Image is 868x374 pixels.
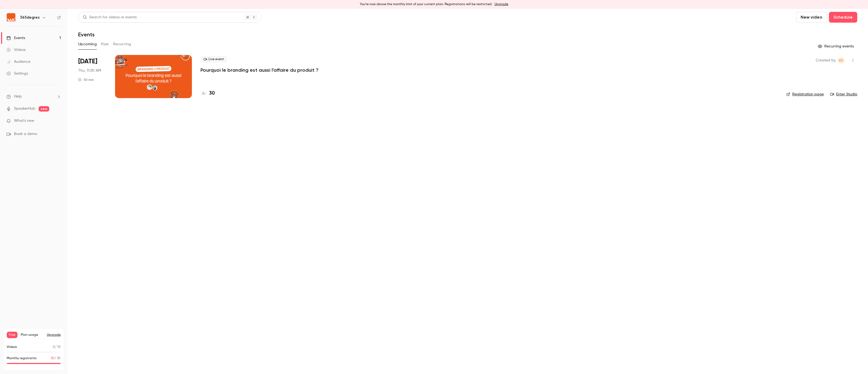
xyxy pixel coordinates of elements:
button: Recurring events [815,42,857,51]
a: 30 [200,90,215,97]
li: help-dropdown-opener [6,94,61,99]
iframe: Noticeable Trigger [54,119,61,123]
a: Enter Studio [830,92,857,97]
button: Upcoming [78,40,97,49]
p: Monthly registrants [7,356,37,361]
span: What's new [14,118,34,124]
a: Pourquoi le branding est aussi l'affaire du produit ? [200,67,319,73]
span: Live event [200,56,227,63]
button: Upgrade [47,333,61,337]
span: HC [839,57,843,64]
span: Hélène CHOMIENNE [838,57,844,64]
a: Registration page [786,92,824,97]
span: Thu, 11:30 AM [78,68,101,73]
p: / 30 [51,356,61,361]
p: Videos [7,345,17,349]
h1: Events [78,31,95,38]
span: new [39,106,49,112]
div: Audience [6,59,30,64]
div: Search for videos or events [83,15,137,20]
a: Upgrade [494,2,508,6]
span: Book a demo [14,131,37,137]
span: Help [14,94,22,99]
span: Free [7,332,18,338]
p: / 10 [53,345,61,349]
div: Oct 2 Thu, 11:30 AM (Europe/Paris) [78,55,106,98]
button: Past [101,40,109,49]
div: 30 min [78,78,94,82]
div: Events [6,35,25,41]
span: 30 [51,357,54,360]
button: Recurring [113,40,131,49]
span: [DATE] [78,57,97,66]
h4: 30 [209,90,215,97]
span: 0 [53,345,55,349]
button: New video [796,12,827,23]
a: SpeakerHub [14,106,35,112]
span: Plan usage [21,333,44,337]
img: 365degres [7,13,15,22]
div: Settings [6,71,28,76]
div: Videos [6,47,26,53]
span: Created by [816,57,836,64]
h6: 365degres [20,15,40,20]
button: Schedule [829,12,857,23]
